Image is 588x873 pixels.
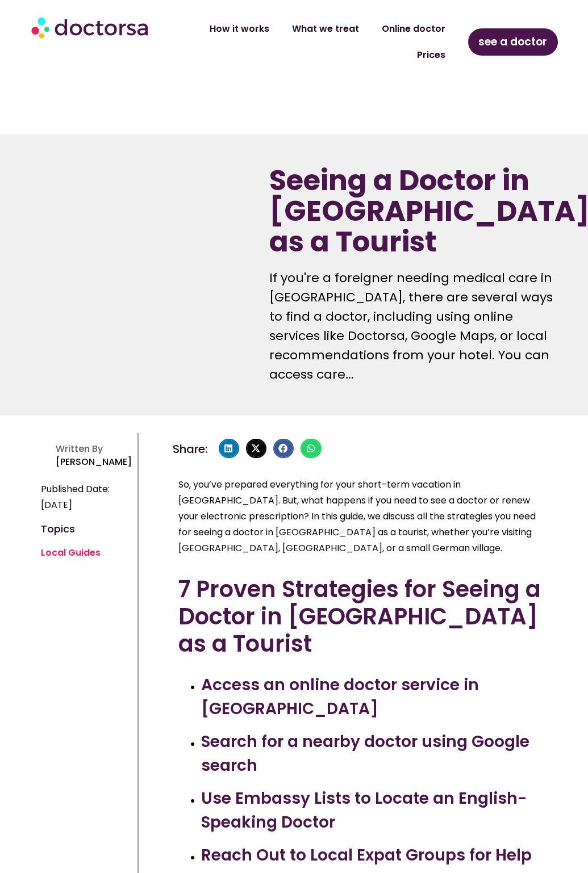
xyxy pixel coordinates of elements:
[41,481,132,513] span: Published Date: [DATE]
[201,673,541,721] h3: Access an online doctor service in [GEOGRAPHIC_DATA]
[41,546,101,559] a: Local Guides
[164,16,457,68] nav: Menu
[269,165,564,257] h1: Seeing a Doctor in [GEOGRAPHIC_DATA] as a Tourist
[219,439,239,458] div: Share on linkedin
[478,33,547,51] span: see a doctor
[41,450,49,459] img: author
[41,524,132,534] h4: Topics
[56,443,132,454] h4: Written By
[301,439,321,458] div: Share on whatsapp
[198,16,281,42] a: How it works
[178,477,541,556] p: So, you’ve prepared everything for your short-term vacation in [GEOGRAPHIC_DATA]. But, what happe...
[468,28,558,56] a: see a doctor
[178,576,541,657] h2: 7 Proven Strategies for Seeing a Doctor in [GEOGRAPHIC_DATA] as a Tourist
[173,443,207,455] h4: Share:
[246,439,266,458] div: Share on x-twitter
[201,787,541,834] h3: Use Embassy Lists to Locate an English-Speaking Doctor
[201,843,541,867] h3: Reach Out to Local Expat Groups for Help
[370,16,457,42] a: Online doctor
[201,730,541,778] h3: Search for a nearby doctor using Google search
[269,268,564,384] div: If you're a foreigner needing medical care in [GEOGRAPHIC_DATA], there are several ways to find a...
[406,42,457,68] a: Prices
[56,454,132,470] p: [PERSON_NAME]
[281,16,370,42] a: What we treat
[273,439,294,458] div: Share on facebook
